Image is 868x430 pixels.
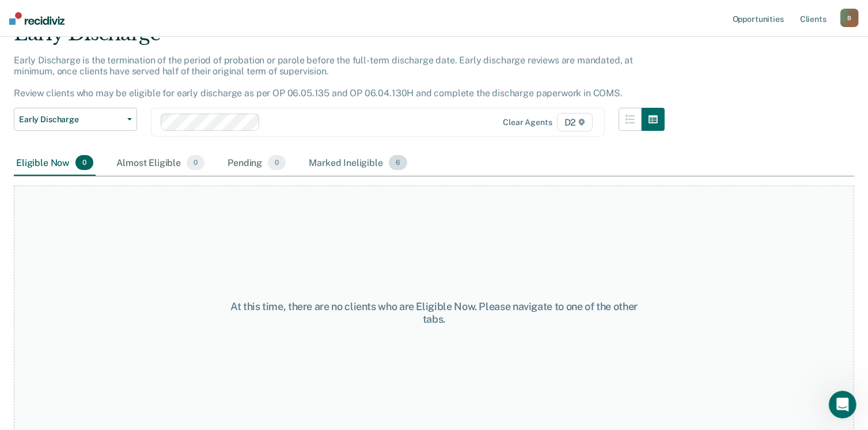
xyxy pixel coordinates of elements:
[14,150,96,176] div: Eligible Now0
[14,55,633,99] p: Early Discharge is the termination of the period of probation or parole before the full-term disc...
[9,12,65,25] img: Recidiviz
[14,22,665,55] div: Early Discharge
[268,155,286,170] span: 0
[829,391,856,418] iframe: Intercom live chat
[306,150,410,176] div: Marked Ineligible6
[19,115,123,125] span: Early Discharge
[840,9,859,27] button: B
[14,108,137,131] button: Early Discharge
[224,300,644,325] div: At this time, there are no clients who are Eligible Now. Please navigate to one of the other tabs.
[225,150,288,176] div: Pending0
[75,155,93,170] span: 0
[114,150,207,176] div: Almost Eligible0
[389,155,407,170] span: 6
[503,118,552,127] div: Clear agents
[557,113,593,131] span: D2
[187,155,204,170] span: 0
